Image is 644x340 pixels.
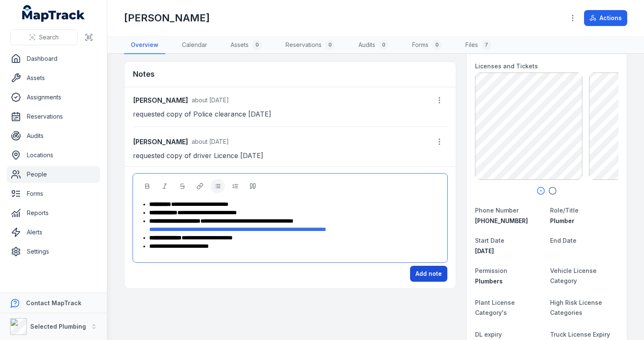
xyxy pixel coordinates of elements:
span: Phone Number [475,207,519,214]
span: Licenses and Tickets [475,62,538,70]
h1: [PERSON_NAME] [124,11,210,25]
span: [PHONE_NUMBER] [475,217,528,224]
button: Add note [410,266,447,282]
button: Actions [584,10,627,26]
a: Settings [7,243,100,260]
span: Start Date [475,237,504,244]
span: Plant License Category's [475,299,515,316]
a: Dashboard [7,50,100,67]
a: Assets [7,70,100,86]
span: Permission [475,267,507,274]
time: 7/14/2025, 9:39:00 AM [192,138,229,145]
time: 7/22/2024, 12:00:00 AM [475,247,494,254]
a: Reservations [7,108,100,125]
span: DL expiry [475,331,502,338]
p: requested copy of Police clearance [DATE] [133,108,447,120]
time: 7/14/2025, 9:36:31 AM [192,96,229,104]
span: Vehicle License Category [550,267,597,284]
span: Truck License Expiry [550,331,610,338]
button: Bold [140,179,154,193]
div: 0 [252,40,262,50]
a: Audits0 [352,36,395,54]
div: 0 [325,40,335,50]
h3: Notes [133,68,155,80]
a: Audits [7,127,100,144]
div: 7 [481,40,491,50]
button: Strikethrough [175,179,190,193]
span: about [DATE] [192,138,229,145]
a: Locations [7,147,100,164]
a: Alerts [7,224,100,241]
a: Calendar [175,36,214,54]
a: Files7 [459,36,498,54]
button: Italic [158,179,172,193]
strong: [PERSON_NAME] [133,137,188,147]
p: requested copy of driver Licence [DATE] [133,150,447,161]
span: Plumber [550,217,574,224]
span: about [DATE] [192,96,229,104]
span: Plumbers [475,278,503,285]
div: 0 [432,40,442,50]
a: People [7,166,100,183]
a: Assets0 [224,36,269,54]
a: Overview [124,36,165,54]
a: Reports [7,205,100,221]
span: Role/Title [550,207,579,214]
a: Assignments [7,89,100,106]
button: Search [10,29,78,45]
div: 0 [379,40,389,50]
strong: [PERSON_NAME] [133,95,188,105]
a: Forms [7,185,100,202]
span: End Date [550,237,576,244]
span: High Risk License Categories [550,299,602,316]
a: MapTrack [22,5,85,22]
span: Search [39,33,59,42]
button: Ordered List [228,179,242,193]
button: Link [193,179,207,193]
button: Blockquote [246,179,260,193]
strong: Contact MapTrack [26,299,81,306]
button: Bulleted List [210,179,225,193]
a: Forms0 [405,36,449,54]
span: [DATE] [475,247,494,254]
a: Reservations0 [279,36,342,54]
strong: Selected Plumbing [30,323,86,330]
